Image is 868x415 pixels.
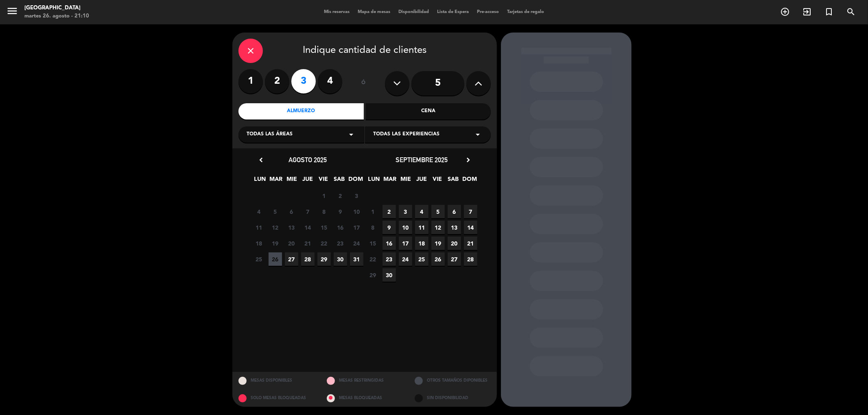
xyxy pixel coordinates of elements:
span: 11 [415,221,429,234]
span: 27 [448,252,461,266]
div: Indique cantidad de clientes [238,39,491,63]
span: 7 [301,205,315,218]
label: 2 [265,69,289,93]
span: 21 [301,237,315,250]
span: 5 [431,205,445,218]
span: 9 [334,205,347,218]
span: 11 [252,221,266,234]
span: 10 [350,205,363,218]
span: 2 [334,189,347,202]
span: 24 [350,237,363,250]
span: Mis reservas [320,10,354,14]
span: 23 [383,252,396,266]
span: 29 [366,268,380,282]
span: Mapa de mesas [354,10,394,14]
span: JUE [301,174,315,188]
i: exit_to_app [802,7,812,17]
span: 21 [464,237,477,250]
span: 13 [285,221,298,234]
span: 8 [317,205,331,218]
span: Disponibilidad [394,10,433,14]
span: LUN [254,174,267,188]
span: Pre-acceso [473,10,503,14]
span: 26 [431,252,445,266]
span: 1 [317,189,331,202]
span: 6 [285,205,298,218]
span: septiembre 2025 [396,156,448,164]
span: 9 [383,221,396,234]
span: 20 [448,237,461,250]
span: 17 [350,221,363,234]
div: MESAS BLOQUEADAS [321,389,409,407]
span: 22 [366,252,380,266]
span: DOM [463,174,476,188]
span: DOM [349,174,362,188]
span: MAR [383,174,397,188]
span: 26 [269,252,282,266]
span: 28 [301,252,315,266]
span: 4 [252,205,266,218]
i: chevron_left [257,156,265,164]
div: Cena [366,103,491,120]
label: 1 [238,69,263,93]
span: 22 [317,237,331,250]
label: 3 [291,69,316,93]
span: 28 [464,252,477,266]
span: VIE [431,174,444,188]
span: 18 [415,237,429,250]
span: 13 [448,221,461,234]
span: 6 [448,205,461,218]
span: 4 [415,205,429,218]
span: MIE [399,174,413,188]
span: 3 [399,205,412,218]
i: search [846,7,856,17]
button: menu [6,5,18,20]
span: SAB [333,174,346,188]
span: MAR [269,174,283,188]
div: [GEOGRAPHIC_DATA] [24,4,89,12]
span: Todas las áreas [247,130,293,139]
i: chevron_right [464,156,472,164]
span: MIE [285,174,299,188]
div: MESAS DISPONIBLES [232,372,321,389]
span: 19 [269,237,282,250]
span: 19 [431,237,445,250]
div: MESAS RESTRINGIDAS [321,372,409,389]
span: 15 [317,221,331,234]
span: Todas las experiencias [373,130,439,139]
div: SIN DISPONIBILIDAD [409,389,497,407]
span: Tarjetas de regalo [503,10,548,14]
span: 12 [431,221,445,234]
span: 14 [301,221,315,234]
span: 17 [399,237,412,250]
span: 20 [285,237,298,250]
i: turned_in_not [824,7,834,17]
i: arrow_drop_down [346,130,356,139]
i: close [246,46,256,56]
div: martes 26. agosto - 21:10 [24,12,89,20]
span: 18 [252,237,266,250]
i: menu [6,5,18,17]
span: 3 [350,189,363,202]
span: SAB [447,174,460,188]
span: 27 [285,252,298,266]
span: agosto 2025 [289,156,327,164]
span: 23 [334,237,347,250]
i: add_circle_outline [780,7,790,17]
span: 16 [383,237,396,250]
span: JUE [415,174,429,188]
span: 16 [334,221,347,234]
span: 12 [269,221,282,234]
span: 31 [350,252,363,266]
span: Lista de Espera [433,10,473,14]
span: 25 [415,252,429,266]
span: 5 [269,205,282,218]
span: 24 [399,252,412,266]
i: arrow_drop_down [473,130,483,139]
span: 14 [464,221,477,234]
div: ó [350,69,377,98]
label: 4 [318,69,342,93]
span: 25 [252,252,266,266]
span: 1 [366,205,380,218]
span: VIE [317,174,330,188]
